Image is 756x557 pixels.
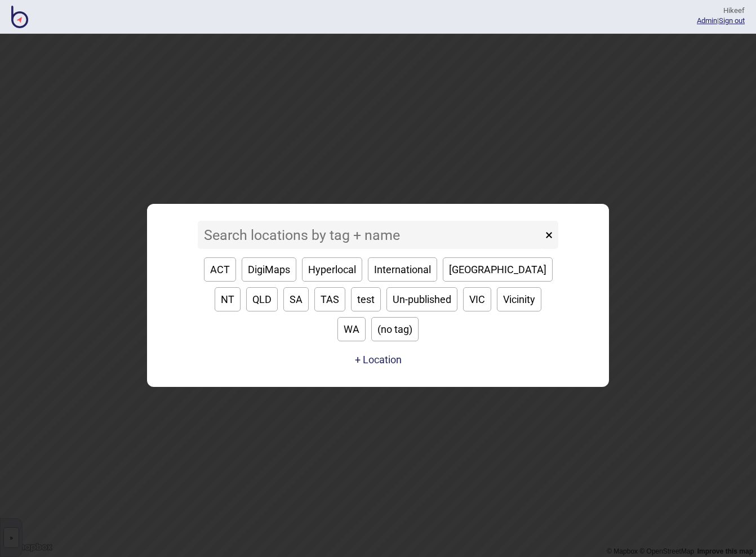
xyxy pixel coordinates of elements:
[697,6,745,16] div: Hi keef
[242,257,296,282] button: DigiMaps
[246,287,278,311] button: QLD
[443,257,553,282] button: [GEOGRAPHIC_DATA]
[283,287,309,311] button: SA
[355,354,402,366] button: + Location
[302,257,362,282] button: Hyperlocal
[719,16,745,25] button: Sign out
[215,287,241,311] button: NT
[371,317,419,341] button: (no tag)
[352,350,404,370] a: + Location
[697,16,717,25] a: Admin
[463,287,491,311] button: VIC
[314,287,345,311] button: TAS
[204,257,236,282] button: ACT
[351,287,381,311] button: test
[368,257,437,282] button: International
[497,287,541,311] button: Vicinity
[697,16,719,25] span: |
[337,317,366,341] button: WA
[198,221,542,249] input: Search locations by tag + name
[540,221,558,249] button: ×
[11,6,28,28] img: BindiMaps CMS
[386,287,457,311] button: Un-published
